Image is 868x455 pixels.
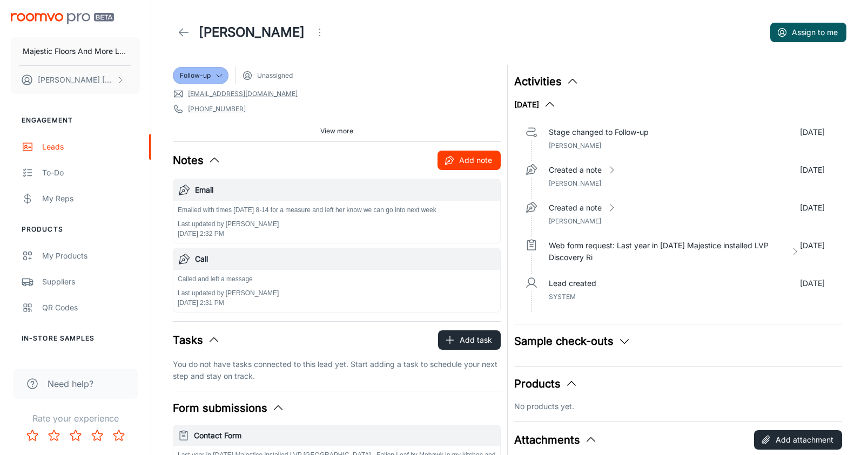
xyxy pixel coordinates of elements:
span: View more [320,126,353,136]
h6: Call [195,253,496,265]
span: Need help? [48,377,93,390]
p: Created a note [549,202,602,214]
p: [DATE] [800,126,825,138]
p: Created a note [549,164,602,176]
button: [DATE] [514,98,556,111]
button: Notes [173,152,221,168]
button: Majestic Floors And More LLC [11,37,140,65]
button: Add attachment [754,430,842,450]
p: Emailed with times [DATE] 8-14 for a measure and left her know we can go into next week [178,205,436,215]
button: Products [514,376,578,392]
button: Tasks [173,332,220,348]
p: Rate your experience [9,412,142,425]
button: [PERSON_NAME] [PERSON_NAME] [11,66,140,94]
button: Add note [438,151,501,170]
p: [DATE] 2:32 PM [178,229,436,239]
p: [DATE] [800,202,825,214]
button: Add task [438,330,501,350]
p: Stage changed to Follow-up [549,126,649,138]
h6: Email [195,184,496,196]
p: Lead created [549,277,596,289]
p: Majestic Floors And More LLC [23,45,128,57]
span: [PERSON_NAME] [549,217,601,225]
p: No products yet. [514,400,842,412]
p: [DATE] 2:31 PM [178,298,279,308]
p: [DATE] [800,277,825,289]
div: My Products [42,250,140,262]
button: Assign to me [770,23,846,42]
button: Rate 3 star [65,425,86,446]
span: [PERSON_NAME] [549,179,601,187]
a: [PHONE_NUMBER] [188,104,246,114]
button: Rate 5 star [108,425,130,446]
p: Last updated by [PERSON_NAME] [178,219,436,229]
button: Rate 4 star [86,425,108,446]
button: Rate 2 star [43,425,65,446]
span: [PERSON_NAME] [549,141,601,150]
p: [PERSON_NAME] [PERSON_NAME] [38,74,114,86]
button: Attachments [514,432,597,448]
h6: Contact Form [194,430,496,442]
div: To-do [42,167,140,179]
span: System [549,293,576,301]
h1: [PERSON_NAME] [199,23,305,42]
button: Rate 1 star [22,425,43,446]
p: [DATE] [800,240,825,263]
button: Open menu [309,22,331,43]
div: Suppliers [42,276,140,288]
span: Follow-up [180,71,211,80]
button: CallCalled and left a messageLast updated by [PERSON_NAME][DATE] 2:31 PM [173,248,500,312]
img: Roomvo PRO Beta [11,13,114,24]
p: You do not have tasks connected to this lead yet. Start adding a task to schedule your next step ... [173,358,501,382]
button: EmailEmailed with times [DATE] 8-14 for a measure and left her know we can go into next weekLast ... [173,179,500,243]
p: Last updated by [PERSON_NAME] [178,288,279,298]
button: Sample check-outs [514,333,631,349]
span: Unassigned [257,71,293,80]
button: Form submissions [173,400,285,416]
div: My Reps [42,193,140,205]
button: View more [316,123,358,139]
p: [DATE] [800,164,825,176]
p: Called and left a message [178,274,279,284]
div: QR Codes [42,302,140,314]
a: [EMAIL_ADDRESS][DOMAIN_NAME] [188,89,298,99]
div: Leads [42,141,140,153]
div: Follow-up [173,67,228,84]
button: Activities [514,73,579,90]
p: Web form request: Last year in [DATE] Majestice installed LVP Discovery Ri [549,240,786,263]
